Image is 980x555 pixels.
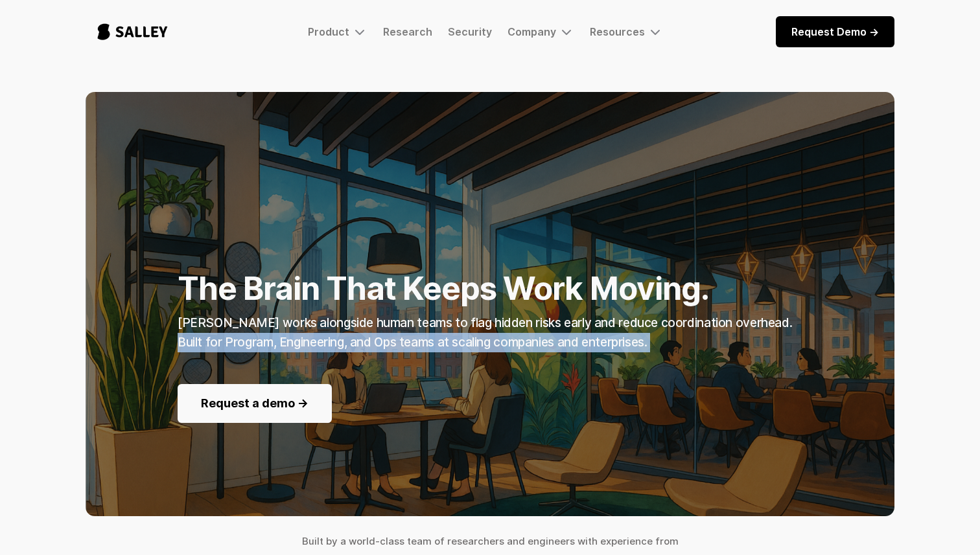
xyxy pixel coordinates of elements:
div: Product [308,25,349,38]
h4: Built by a world-class team of researchers and engineers with experience from [86,532,894,551]
div: Company [507,25,556,38]
div: Company [507,24,574,40]
strong: [PERSON_NAME] works alongside human teams to flag hidden risks early and reduce coordination over... [178,315,792,350]
div: Product [308,24,367,40]
a: home [86,10,180,53]
a: Research [383,25,432,38]
a: Request Demo -> [776,16,894,47]
strong: The Brain That Keeps Work Moving. [178,269,709,308]
a: Request a demo -> [178,384,332,423]
div: Resources [590,25,645,38]
a: Security [448,25,492,38]
div: Resources [590,24,663,40]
